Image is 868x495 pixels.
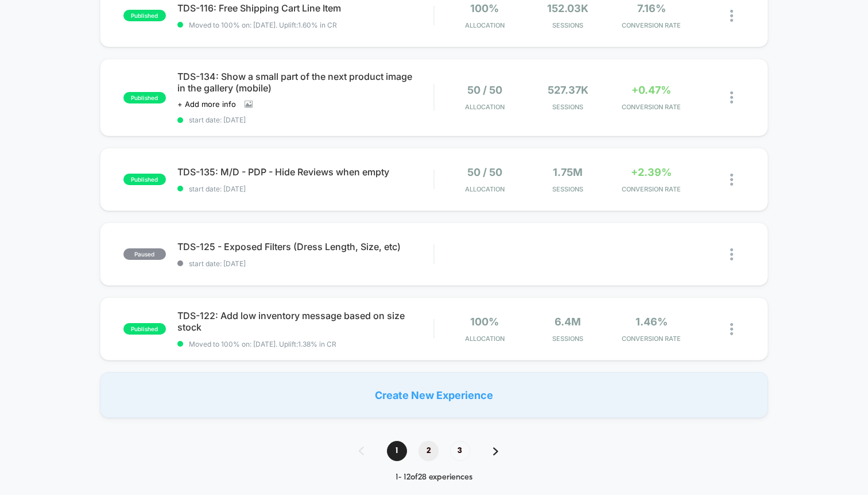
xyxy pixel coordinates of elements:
span: start date: [DATE] [177,116,433,124]
img: close [730,91,733,103]
span: + Add more info [177,99,236,109]
span: published [123,92,166,103]
span: 100% [470,2,499,14]
span: Sessions [529,185,607,193]
span: CONVERSION RATE [613,21,690,29]
div: 1 - 12 of 28 experiences [347,473,521,482]
span: 100% [470,316,499,328]
span: TDS-125 - Exposed Filters (Dress Length, Size, etc) [177,241,433,252]
span: TDS-122: Add low inventory message based on size stock [177,310,433,333]
span: CONVERSION RATE [613,103,690,111]
img: close [730,10,733,22]
img: close [730,323,733,335]
div: Create New Experience [100,372,768,418]
span: start date: [DATE] [177,185,433,193]
span: TDS-134: Show a small part of the next product image in the gallery (mobile) [177,71,433,94]
span: Allocation [465,185,505,193]
span: CONVERSION RATE [613,185,690,193]
img: pagination forward [493,447,498,455]
span: Moved to 100% on: [DATE] . Uplift: 1.60% in CR [189,21,337,29]
span: published [123,323,166,335]
span: CONVERSION RATE [613,335,690,343]
span: 152.03k [547,2,588,14]
span: TDS-116: Free Shipping Cart Line Item [177,2,433,14]
span: paused [123,248,166,260]
span: Sessions [529,335,607,343]
span: 6.4M [555,316,581,328]
span: Allocation [465,103,505,111]
span: 2 [418,441,439,461]
span: Allocation [465,21,505,29]
span: 527.37k [548,84,588,96]
span: 7.16% [637,2,666,14]
span: 1.75M [553,166,583,178]
span: Sessions [529,21,607,29]
span: Allocation [465,335,505,343]
img: close [730,248,733,260]
span: published [123,174,166,185]
span: 50 / 50 [467,166,502,178]
span: Sessions [529,103,607,111]
span: Moved to 100% on: [DATE] . Uplift: 1.38% in CR [189,340,336,348]
span: TDS-135: M/D - PDP - Hide Reviews when empty [177,166,433,178]
span: 3 [450,441,470,461]
span: start date: [DATE] [177,259,433,268]
span: published [123,10,166,21]
span: 50 / 50 [467,84,502,96]
span: 1.46% [635,316,668,328]
span: 1 [387,441,407,461]
img: close [730,174,733,186]
span: +2.39% [631,166,672,178]
span: +0.47% [631,84,671,96]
